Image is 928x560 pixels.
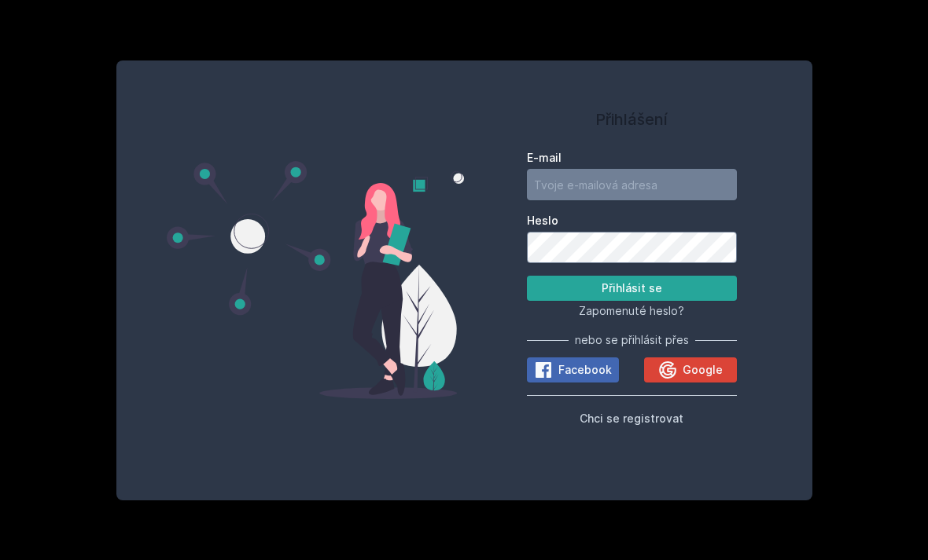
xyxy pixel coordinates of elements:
[580,412,683,425] span: Chci se registrovat
[580,408,683,427] button: Chci se registrovat
[644,357,736,382] button: Google
[579,304,684,317] span: Zapomenuté heslo?
[575,332,689,348] span: nebo se přihlásit přes
[527,108,737,131] h1: Přihlášení
[527,213,737,229] label: Heslo
[527,276,737,301] button: Přihlásit se
[527,357,619,382] button: Facebook
[527,169,737,200] input: Tvoje e-mailová adresa
[558,362,612,378] span: Facebook
[683,362,723,378] span: Google
[527,150,737,166] label: E-mail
